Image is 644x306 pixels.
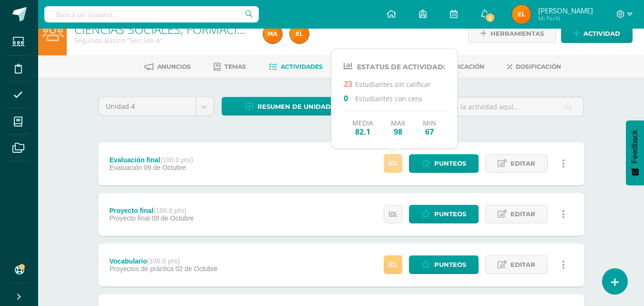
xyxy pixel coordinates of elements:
[281,63,323,70] span: Actividades
[160,156,193,164] strong: (100.0 pts)
[109,265,174,273] span: Proyectos de práctica
[109,214,150,222] span: Proyecto final
[175,265,218,273] span: 02 de Octubre
[144,164,186,171] span: 09 de Octubre
[344,93,355,103] span: 0
[153,207,186,214] strong: (100.0 pts)
[109,207,194,214] div: Proyecto final
[511,155,535,172] span: Editar
[626,120,644,185] button: Feedback - Mostrar encuesta
[352,127,373,136] span: 82.1
[409,255,479,274] a: Punteos
[352,119,373,136] div: Media
[485,12,495,23] span: 2
[257,98,331,116] span: Resumen de unidad
[74,21,454,37] a: CIENCIAS SOCIALES, FORMACIÓN CIUDADANA E INTERCULTURALIDAD
[44,6,259,22] input: Busca un usuario...
[263,24,282,43] img: 5d98c8432932463505bd6846e15a9a15.png
[511,205,535,223] span: Editar
[152,214,194,222] span: 09 de Octubre
[225,63,246,70] span: Temas
[109,257,217,265] div: Vocabulario
[583,25,620,42] span: Actividad
[157,63,191,70] span: Anuncios
[409,154,479,173] a: Punteos
[511,256,535,274] span: Editar
[423,127,436,136] span: 67
[147,257,180,265] strong: (100.0 pts)
[74,36,252,45] div: Segundo Básico 'Sección A'
[561,24,633,43] a: Actividad
[538,6,593,15] span: [PERSON_NAME]
[344,62,445,71] h4: Estatus de Actividad:
[409,205,479,223] a: Punteos
[344,79,445,89] p: Estudiantes sin calificar
[290,24,309,43] img: dbb8facc1bb3f0ff15734133107f95d4.png
[631,130,639,163] span: Feedback
[344,93,445,103] p: Estudiantes con cero
[423,119,436,136] div: Min
[516,63,561,70] span: Dosificación
[144,59,191,74] a: Anuncios
[109,164,142,171] span: Evaluación
[269,59,323,74] a: Actividades
[434,155,466,172] span: Punteos
[222,97,355,116] a: Resumen de unidad
[491,25,544,42] span: Herramientas
[507,59,561,74] a: Dosificación
[391,127,405,136] span: 98
[428,97,583,116] input: Busca la actividad aquí...
[468,24,556,43] a: Herramientas
[344,79,355,88] span: 23
[99,97,214,116] a: Unidad 4
[436,63,484,70] span: Planificación
[391,119,405,136] div: Max
[538,14,593,22] span: Mi Perfil
[74,22,252,36] h1: CIENCIAS SOCIALES, FORMACIÓN CIUDADANA E INTERCULTURALIDAD
[106,97,188,116] span: Unidad 4
[214,59,246,74] a: Temas
[109,156,193,164] div: Evaluación final
[434,256,466,274] span: Punteos
[512,5,531,24] img: dbb8facc1bb3f0ff15734133107f95d4.png
[434,205,466,223] span: Punteos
